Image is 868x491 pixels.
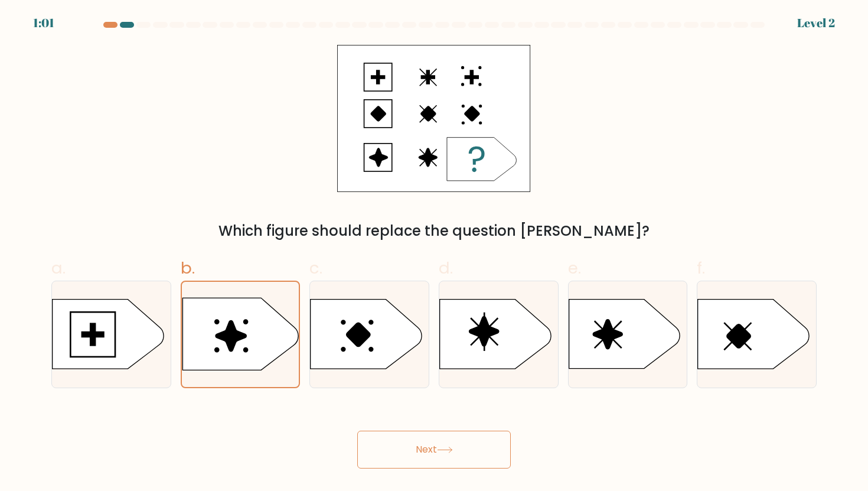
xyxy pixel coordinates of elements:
span: a. [51,256,66,279]
span: e. [568,256,581,279]
div: 1:01 [33,14,54,32]
div: Which figure should replace the question [PERSON_NAME]? [58,220,810,242]
span: c. [309,256,322,279]
button: Next [357,431,511,469]
span: b. [181,256,195,279]
span: f. [697,256,705,279]
div: Level 2 [797,14,835,32]
span: d. [439,256,453,279]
